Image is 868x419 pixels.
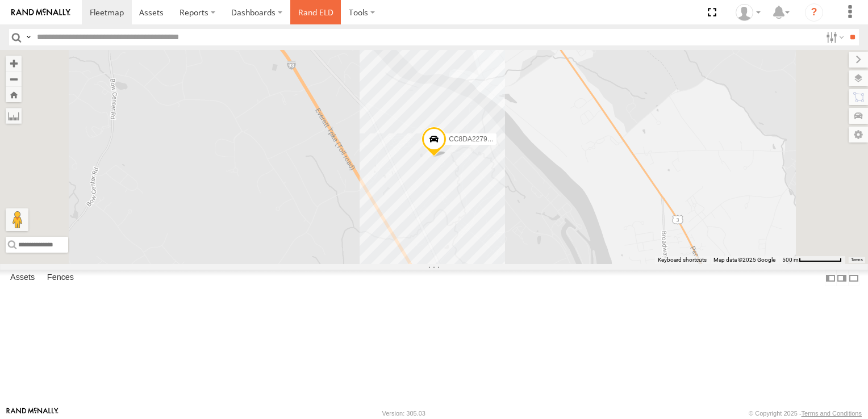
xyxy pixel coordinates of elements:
[5,270,40,286] label: Assets
[732,4,765,21] div: Peter Sylvestre
[6,408,59,419] a: Visit our Website
[779,256,845,264] button: Map Scale: 500 m per 72 pixels
[805,3,823,22] i: ?
[851,257,863,262] a: Terms
[449,135,499,143] span: CC8DA22792D4
[6,208,28,231] button: Drag Pegman onto the map to open Street View
[749,410,862,417] div: © Copyright 2025 -
[658,256,707,264] button: Keyboard shortcuts
[382,410,425,417] div: Version: 305.03
[802,410,862,417] a: Terms and Conditions
[41,270,80,286] label: Fences
[6,56,22,71] button: Zoom in
[6,71,22,87] button: Zoom out
[782,257,799,263] span: 500 m
[825,270,836,286] label: Dock Summary Table to the Left
[821,29,846,45] label: Search Filter Options
[24,29,33,45] label: Search Query
[6,87,22,102] button: Zoom Home
[836,270,848,286] label: Dock Summary Table to the Right
[6,108,22,124] label: Measure
[713,257,775,263] span: Map data ©2025 Google
[849,127,868,143] label: Map Settings
[848,270,859,286] label: Hide Summary Table
[11,9,70,16] img: rand-logo.svg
